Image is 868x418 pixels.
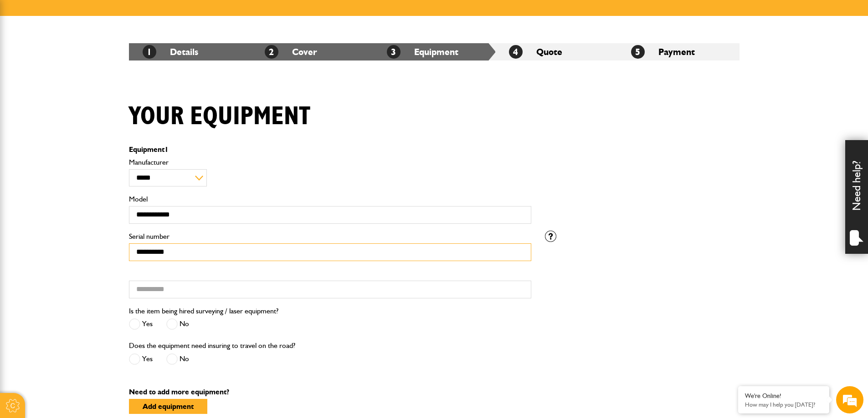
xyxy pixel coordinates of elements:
label: No [166,353,189,365]
em: Start Chat [124,280,165,292]
img: d_20077148190_company_1631870298795_20077148190 [15,50,38,63]
span: 5 [631,45,645,59]
label: Yes [129,318,153,330]
h1: Your equipment [129,101,310,132]
p: Equipment [129,146,531,153]
label: Yes [129,353,153,365]
span: 1 [164,145,169,154]
li: Payment [617,43,740,60]
div: Chat with us now [47,51,153,63]
button: Add equipment [129,399,207,414]
input: Enter your email address [12,111,166,131]
li: Equipment [373,43,495,60]
label: Model [129,196,531,203]
label: Does the equipment need insuring to travel on the road? [129,342,295,349]
li: Quote [495,43,617,60]
label: No [166,318,189,330]
textarea: Type your message and hit 'Enter' [12,165,166,272]
span: 4 [509,45,523,59]
input: Enter your phone number [12,138,166,158]
span: 1 [143,45,156,59]
label: Serial number [129,233,531,240]
div: Minimize live chat window [149,5,171,26]
a: 1Details [143,46,198,57]
label: Is the item being hired surveying / laser equipment? [129,307,278,315]
p: How may I help you today? [745,401,822,408]
div: We're Online! [745,392,822,400]
div: Need help? [845,140,868,254]
label: Manufacturer [129,159,531,166]
input: Enter your last name [12,84,166,104]
a: 2Cover [265,46,317,57]
span: 2 [265,45,278,59]
span: 3 [387,45,401,59]
p: Need to add more equipment? [129,388,740,396]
